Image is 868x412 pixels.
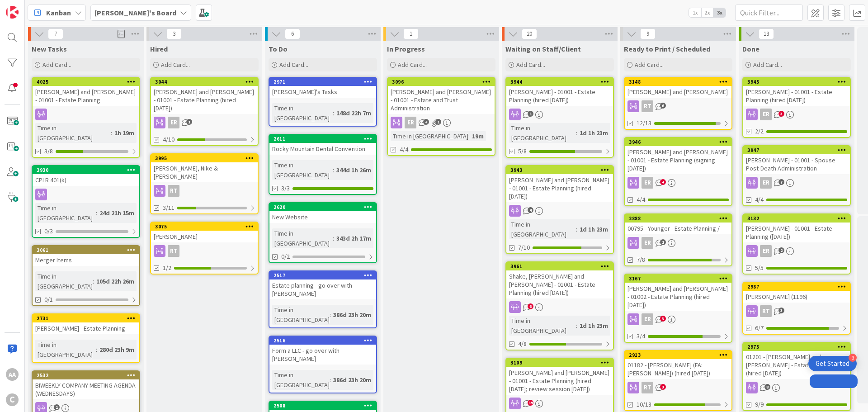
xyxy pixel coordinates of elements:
div: Time in [GEOGRAPHIC_DATA] [272,370,330,390]
a: 3148[PERSON_NAME] and [PERSON_NAME]RT12/13 [624,77,732,130]
div: 3148[PERSON_NAME] and [PERSON_NAME] [625,78,731,98]
div: AA [6,368,19,381]
div: [PERSON_NAME] and [PERSON_NAME] - 01001 - Estate Planning (hired [DATE]) [506,174,613,202]
div: [PERSON_NAME] - Estate Planning [33,322,139,334]
div: 2987[PERSON_NAME] (1196) [743,283,850,303]
div: 3945 [743,78,850,86]
span: Ready to Print / Scheduled [624,44,710,53]
div: 2731 [37,315,139,322]
div: Time in [GEOGRAPHIC_DATA] [509,123,576,143]
div: 4025 [37,79,139,85]
div: 148d 22h 7m [334,108,373,118]
div: ER [743,109,850,120]
div: 01201 - [PERSON_NAME] and [PERSON_NAME] - Estate Planning (hired [DATE]) [743,351,850,379]
a: 3945[PERSON_NAME] - 01001 - Estate Planning (hired [DATE])ER2/2 [742,77,851,138]
div: 2508 [274,403,376,409]
div: 2517 [274,272,376,279]
a: 3930CPLR 401(k)Time in [GEOGRAPHIC_DATA]:24d 21h 15m0/3 [32,165,140,238]
div: 2516 [269,336,376,345]
div: 3943 [510,167,613,173]
span: Add Card... [753,61,782,69]
span: 9 [640,28,656,39]
span: : [333,108,334,118]
div: [PERSON_NAME] - 01001 - Estate Planning (hired [DATE]) [743,86,850,106]
span: : [468,131,470,141]
div: 2987 [743,283,850,291]
div: ER [642,313,653,325]
div: [PERSON_NAME] - 01001 - Spouse Post-Death Administration [743,154,850,174]
div: 2731 [33,314,139,322]
div: [PERSON_NAME] and [PERSON_NAME] - 01001 - Estate and Trust Administration [388,86,495,114]
span: 3 [660,316,666,322]
a: 2971[PERSON_NAME]'s TasksTime in [GEOGRAPHIC_DATA]:148d 22h 7m [269,77,377,127]
img: Visit kanbanzone.com [6,6,19,19]
a: 3943[PERSON_NAME] and [PERSON_NAME] - 01001 - Estate Planning (hired [DATE])Time in [GEOGRAPHIC_D... [505,165,614,254]
div: 2532 [37,372,139,379]
span: 12/13 [637,118,651,128]
div: 1d 1h 23m [577,321,610,331]
span: 1 [54,404,60,410]
div: 344d 1h 26m [334,165,373,175]
div: ER [625,177,731,189]
span: Done [742,44,759,53]
a: 2516Form a LLC - go over with [PERSON_NAME]Time in [GEOGRAPHIC_DATA]:386d 23h 20m [269,336,377,393]
div: 343d 2h 17m [334,233,373,243]
a: 3995[PERSON_NAME], Nike & [PERSON_NAME]RT3/11 [150,153,259,214]
div: [PERSON_NAME] and [PERSON_NAME] - 01001 - Estate Planning [33,86,139,106]
div: RT [625,382,731,393]
div: ER [405,117,416,128]
div: 3061 [33,246,139,254]
span: 6 [285,28,300,39]
div: Time in [GEOGRAPHIC_DATA] [391,131,468,141]
a: 2731[PERSON_NAME] - Estate PlanningTime in [GEOGRAPHIC_DATA]:280d 23h 9m [32,313,140,363]
div: 3148 [629,79,731,85]
div: RT [625,100,731,112]
div: Get Started [816,359,849,368]
div: 2516Form a LLC - go over with [PERSON_NAME] [269,336,376,365]
div: 24d 21h 15m [97,208,137,218]
div: 3930CPLR 401(k) [33,166,139,186]
div: 2516 [274,337,376,344]
span: 7/10 [518,243,530,252]
div: ER [625,237,731,249]
div: 4025[PERSON_NAME] and [PERSON_NAME] - 01001 - Estate Planning [33,78,139,106]
input: Quick Filter... [735,5,803,21]
span: Hired [150,44,168,53]
span: : [576,321,577,331]
span: 3x [713,8,726,17]
div: 3044 [151,78,258,86]
div: [PERSON_NAME] and [PERSON_NAME] - 01001 - Estate Planning (hired [DATE]; review session [DATE]) [506,367,613,395]
div: 3930 [33,166,139,174]
div: 3061 [37,247,139,253]
div: 2888 [625,214,731,223]
div: 3044 [155,79,258,85]
div: 4025 [33,78,139,86]
span: 13 [759,28,774,39]
div: RT [743,305,850,317]
span: Add Card... [279,61,308,69]
div: Merger Items [33,254,139,266]
div: 2611 [269,135,376,143]
span: Add Card... [398,61,427,69]
div: 19m [470,131,486,141]
div: 3947 [747,147,850,153]
a: 3061Merger ItemsTime in [GEOGRAPHIC_DATA]:105d 22h 26m0/1 [32,245,140,306]
div: 105d 22h 26m [94,276,137,286]
div: 2517Estate planning - go over with [PERSON_NAME] [269,271,376,299]
span: : [576,128,577,138]
a: 3947[PERSON_NAME] - 01001 - Spouse Post-Death AdministrationER4/4 [742,145,851,206]
div: [PERSON_NAME], Nike & [PERSON_NAME] [151,162,258,182]
div: Open Get Started checklist, remaining modules: 3 [808,356,857,371]
div: 3132[PERSON_NAME] - 01001 - Estate Planning ([DATE]) [743,214,850,242]
div: 2620 [269,203,376,211]
span: 7 [778,179,784,185]
a: 3944[PERSON_NAME] - 01001 - Estate Planning (hired [DATE])Time in [GEOGRAPHIC_DATA]:1d 1h 23m5/8 [505,77,614,158]
div: 3096 [388,78,495,86]
div: Time in [GEOGRAPHIC_DATA] [272,160,333,180]
div: Time in [GEOGRAPHIC_DATA] [35,123,111,143]
span: : [330,375,331,385]
a: 3132[PERSON_NAME] - 01001 - Estate Planning ([DATE])ER5/5 [742,213,851,275]
span: 3/3 [281,184,290,193]
span: Waiting on Staff/Client [505,44,581,53]
div: 3945 [747,79,850,85]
